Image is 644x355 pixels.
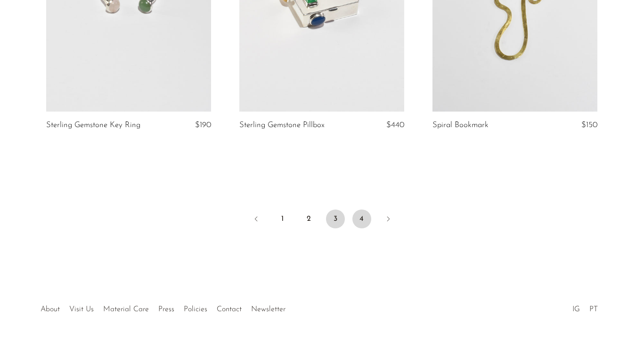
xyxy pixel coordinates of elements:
[103,306,149,313] a: Material Care
[36,298,290,316] ul: Quick links
[247,210,266,230] a: Previous
[386,121,404,129] span: $440
[239,121,325,129] a: Sterling Gemstone Pillbox
[379,210,398,230] a: Next
[352,210,371,228] a: 4
[273,210,292,228] a: 1
[184,306,207,313] a: Policies
[572,306,580,313] a: IG
[432,121,489,129] a: Spiral Bookmark
[41,306,60,313] a: About
[568,298,603,316] ul: Social Medias
[69,306,94,313] a: Visit Us
[300,210,318,228] a: 2
[589,306,598,313] a: PT
[158,306,174,313] a: Press
[326,210,345,228] span: 3
[581,121,597,129] span: $150
[217,306,242,313] a: Contact
[195,121,211,129] span: $190
[46,121,140,129] a: Sterling Gemstone Key Ring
